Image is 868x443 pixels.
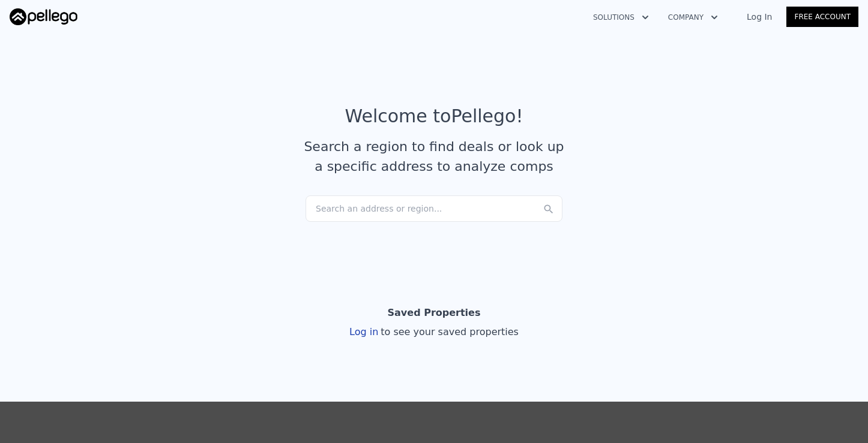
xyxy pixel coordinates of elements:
div: Search a region to find deals or look up a specific address to analyze comps [300,137,568,176]
div: Saved Properties [388,301,481,325]
div: Log in [349,325,519,339]
div: Search an address or region... [306,195,562,222]
span: to see your saved properties [378,326,519,337]
a: Log In [732,11,786,23]
div: Welcome to Pellego ! [345,106,523,127]
button: Solutions [583,7,659,28]
button: Company [659,7,728,28]
img: Pellego [10,8,77,25]
a: Free Account [786,7,858,27]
